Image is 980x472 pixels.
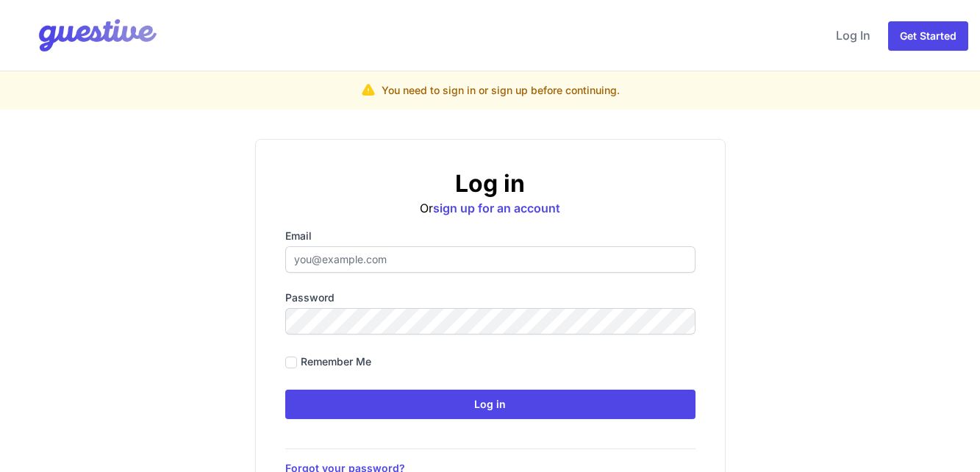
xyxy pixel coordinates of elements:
[433,201,560,215] a: sign up for an account
[285,290,695,305] label: Password
[285,169,695,217] div: Or
[285,246,695,273] input: you@example.com
[301,354,371,369] label: Remember me
[12,6,160,65] img: Your Company
[285,169,695,199] h2: Log in
[285,390,695,419] input: Log in
[285,229,695,243] label: Email
[382,83,620,98] p: You need to sign in or sign up before continuing.
[888,21,968,51] a: Get Started
[830,18,876,53] a: Log In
